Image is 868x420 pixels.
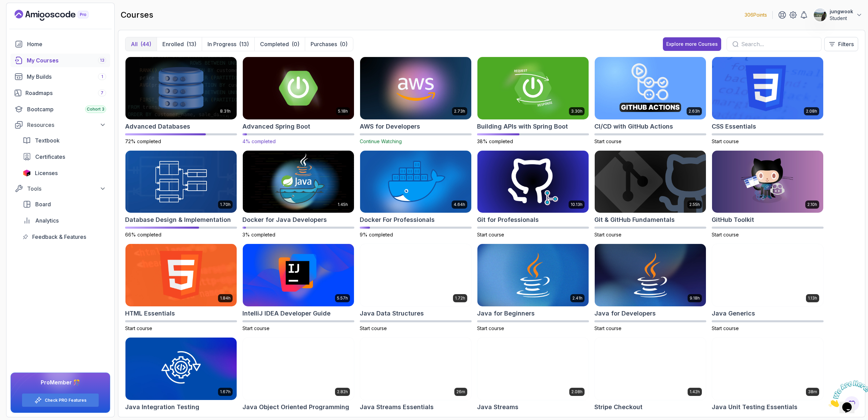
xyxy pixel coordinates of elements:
span: 4% completed [242,138,276,144]
h2: HTML Essentials [125,309,175,318]
p: 8.31h [220,109,231,114]
h2: Git & GitHub Fundamentals [594,215,675,225]
span: Cohort 3 [87,107,104,112]
h2: Java Generics [712,309,755,318]
a: Docker For Professionals card4.64hDocker For Professionals9% completed [360,150,472,238]
a: textbook [19,134,110,147]
img: user profile image [814,8,827,21]
div: (13) [239,40,249,48]
h2: courses [121,9,153,20]
a: certificates [19,150,110,164]
h2: CI/CD with GitHub Actions [594,122,673,131]
span: 9% completed [360,232,393,237]
h2: Java for Beginners [477,309,535,318]
a: Landing page [15,10,104,21]
span: Start course [712,138,739,144]
span: Start course [712,325,739,331]
p: 2.63h [689,109,700,114]
img: HTML Essentials card [125,244,237,306]
a: Check PRO Features [45,398,86,403]
p: 5.57h [337,295,348,301]
h2: IntelliJ IDEA Developer Guide [242,309,331,318]
img: Java Streams card [477,338,589,400]
a: Building APIs with Spring Boot card3.30hBuilding APIs with Spring Boot38% completed [477,57,589,145]
p: 1.84h [220,295,231,301]
span: 66% completed [125,232,161,237]
span: Start course [477,232,504,237]
a: courses [11,54,110,67]
img: Java Object Oriented Programming card [243,338,354,400]
span: 7 [101,90,103,96]
button: Filters [824,37,858,51]
p: 306 Points [745,12,767,18]
span: Start course [125,325,152,331]
p: 9.18h [690,295,700,301]
h2: CSS Essentials [712,122,756,131]
p: Purchases [311,40,337,48]
img: Java Integration Testing card [125,338,237,400]
button: In Progress(13) [202,37,254,51]
h2: Stripe Checkout [594,402,643,412]
img: GitHub Toolkit card [712,151,823,213]
div: My Courses [27,56,106,64]
h2: AWS for Developers [360,122,420,131]
button: Purchases(0) [305,37,353,51]
div: Tools [27,185,106,193]
p: 2.55h [689,202,700,207]
span: Board [35,200,51,208]
span: Start course [594,325,622,331]
h2: Building APIs with Spring Boot [477,122,568,131]
img: Stripe Checkout card [595,338,706,400]
p: 2.08h [806,109,817,114]
span: Start course [594,232,622,237]
h2: Java Streams [477,402,518,412]
span: Start course [594,138,622,144]
h2: Git for Professionals [477,215,539,225]
div: My Builds [27,73,106,81]
p: 2.82h [337,389,348,395]
p: 3.30h [571,109,583,114]
img: Java Generics card [712,244,823,306]
iframe: chat widget [826,378,868,410]
p: All [131,40,138,48]
img: Advanced Databases card [125,57,237,119]
span: Continue Watching [360,138,402,144]
p: 1.45h [338,202,348,207]
a: licenses [19,166,110,180]
div: (13) [186,40,196,48]
div: (0) [340,40,348,48]
div: Bootcamp [27,105,106,113]
button: user profile imagejungwookStudent [813,8,863,22]
p: Filters [838,40,854,48]
a: Advanced Databases card8.31hAdvanced Databases72% completed [125,57,237,145]
button: Resources [11,119,110,131]
div: Explore more Courses [666,41,718,47]
a: board [19,197,110,211]
h2: Java Object Oriented Programming [242,402,349,412]
span: Start course [360,325,387,331]
p: Enrolled [162,40,184,48]
img: Java for Beginners card [477,244,589,306]
p: 2.73h [454,109,465,114]
img: Java Unit Testing Essentials card [712,338,823,400]
p: 1.70h [220,202,231,207]
span: Certificates [35,153,65,161]
span: Feedback & Features [32,233,86,241]
p: 2.41h [572,295,583,301]
img: Building APIs with Spring Boot card [477,57,589,119]
span: Start course [477,325,504,331]
a: analytics [19,214,110,227]
img: AWS for Developers card [360,57,471,119]
a: Docker for Java Developers card1.45hDocker for Java Developers3% completed [242,150,354,238]
p: 1.72h [455,295,465,301]
img: jetbrains icon [23,170,31,176]
h2: Docker For Professionals [360,215,435,225]
span: Start course [242,325,270,331]
img: IntelliJ IDEA Developer Guide card [243,244,354,306]
a: AWS for Developers card2.73hAWS for DevelopersContinue Watching [360,57,472,145]
img: CSS Essentials card [712,57,823,119]
h2: Advanced Databases [125,122,190,131]
img: Docker for Java Developers card [243,151,354,213]
span: 3% completed [242,232,275,237]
